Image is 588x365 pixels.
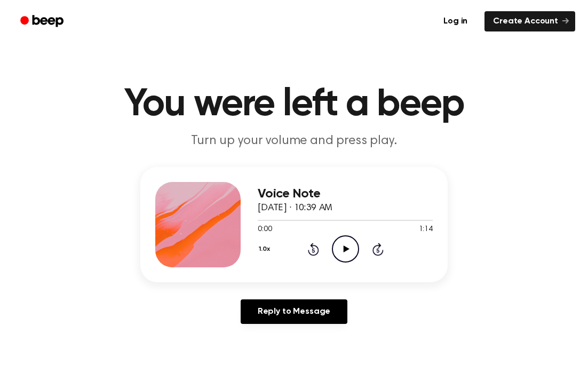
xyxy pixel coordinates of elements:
span: 1:14 [419,224,433,235]
a: Beep [13,11,73,32]
span: 0:00 [258,224,272,235]
a: Create Account [484,11,575,31]
a: Log in [433,9,478,34]
span: [DATE] · 10:39 AM [258,203,332,213]
p: Turn up your volume and press play. [89,132,499,150]
button: 1.0x [258,240,274,258]
h1: You were left a beep [21,85,567,124]
h3: Voice Note [258,187,433,201]
a: Reply to Message [241,299,347,324]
